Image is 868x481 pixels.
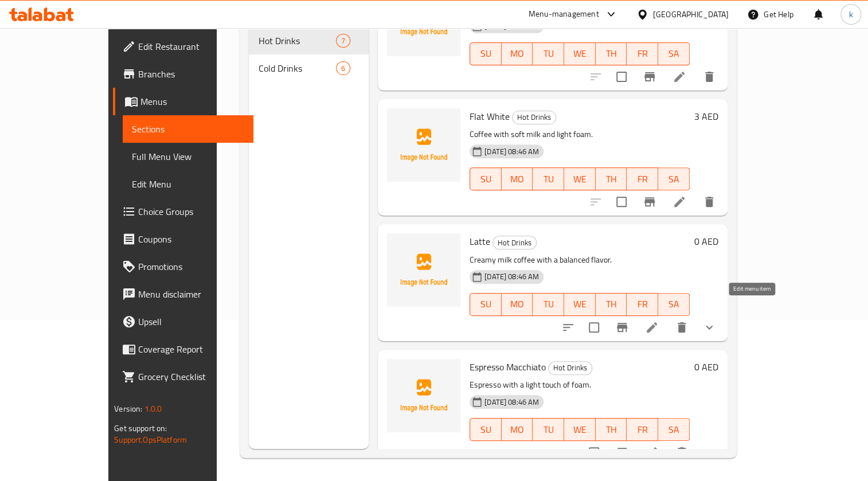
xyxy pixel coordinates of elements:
[138,370,244,384] span: Grocery Checklist
[627,293,658,316] button: FR
[506,45,529,62] span: MO
[502,418,533,441] button: MO
[470,358,546,376] span: Espresso Macchiato
[480,397,544,408] span: [DATE] 08:46 AM
[569,421,591,438] span: WE
[113,198,253,225] a: Choice Groups
[138,315,244,329] span: Upsell
[336,61,350,75] div: items
[537,421,560,438] span: TU
[470,167,502,190] button: SU
[596,167,627,190] button: TH
[123,170,253,198] a: Edit Menu
[123,115,253,143] a: Sections
[138,205,244,218] span: Choice Groups
[548,361,592,375] div: Hot Drinks
[114,432,187,447] a: Support.OpsPlatform
[533,418,564,441] button: TU
[564,418,596,441] button: WE
[631,45,654,62] span: FR
[695,439,723,466] button: show more
[475,171,497,187] span: SU
[506,296,529,312] span: MO
[695,314,723,341] button: show more
[849,8,853,21] span: k
[694,108,718,124] h6: 3 AED
[627,418,658,441] button: FR
[658,418,690,441] button: SA
[658,167,690,190] button: SA
[582,440,606,464] span: Select to update
[258,61,335,75] span: Cold Drinks
[249,27,369,54] div: Hot Drinks7
[138,260,244,273] span: Promotions
[694,359,718,375] h6: 0 AED
[695,63,723,91] button: delete
[502,42,533,65] button: MO
[470,293,502,316] button: SU
[627,167,658,190] button: FR
[596,293,627,316] button: TH
[470,378,690,392] p: Espresso with a light touch of foam.
[663,296,685,312] span: SA
[470,418,502,441] button: SU
[470,108,510,125] span: Flat White
[564,42,596,65] button: WE
[113,363,253,390] a: Grocery Checklist
[537,45,560,62] span: TU
[138,287,244,301] span: Menu disclaimer
[653,8,729,21] div: [GEOGRAPHIC_DATA]
[554,439,582,466] button: sort-choices
[480,271,544,282] span: [DATE] 08:46 AM
[529,7,599,21] div: Menu-management
[113,225,253,253] a: Coupons
[600,421,623,438] span: TH
[631,171,654,187] span: FR
[132,122,244,136] span: Sections
[663,171,685,187] span: SA
[470,42,502,65] button: SU
[582,315,606,339] span: Select to update
[113,60,253,88] a: Branches
[668,439,695,466] button: delete
[132,177,244,191] span: Edit Menu
[608,314,636,341] button: Branch-specific-item
[258,34,335,48] span: Hot Drinks
[123,143,253,170] a: Full Menu View
[132,150,244,163] span: Full Menu View
[113,280,253,308] a: Menu disclaimer
[636,63,663,91] button: Branch-specific-item
[627,42,658,65] button: FR
[113,308,253,335] a: Upsell
[533,293,564,316] button: TU
[138,67,244,81] span: Branches
[645,445,659,459] a: Edit menu item
[249,54,369,82] div: Cold Drinks6
[387,359,460,432] img: Espresso Macchiato
[533,167,564,190] button: TU
[470,233,490,250] span: Latte
[533,42,564,65] button: TU
[470,127,690,142] p: Coffee with soft milk and light foam.
[336,34,350,48] div: items
[113,33,253,60] a: Edit Restaurant
[631,421,654,438] span: FR
[609,190,634,214] span: Select to update
[596,42,627,65] button: TH
[113,88,253,115] a: Menus
[672,195,686,209] a: Edit menu item
[569,171,591,187] span: WE
[480,146,544,157] span: [DATE] 08:46 AM
[549,361,592,374] span: Hot Drinks
[554,314,582,341] button: sort-choices
[249,22,369,87] nav: Menu sections
[658,293,690,316] button: SA
[631,296,654,312] span: FR
[138,342,244,356] span: Coverage Report
[569,45,591,62] span: WE
[337,36,350,46] span: 7
[475,421,497,438] span: SU
[609,65,634,89] span: Select to update
[502,167,533,190] button: MO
